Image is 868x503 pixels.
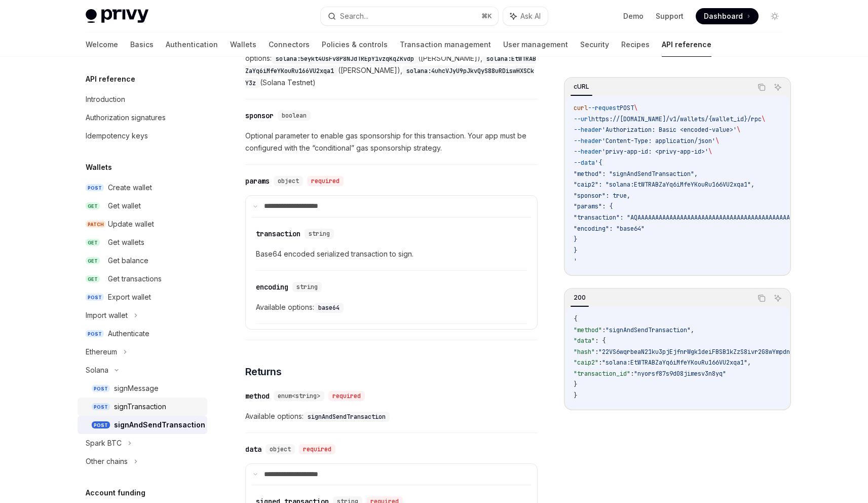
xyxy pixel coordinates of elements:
[574,391,577,400] span: }
[114,419,205,431] div: signAndSendTransaction
[278,392,320,400] span: enum<string>
[630,370,634,378] span: :
[574,202,613,210] span: "params": {
[256,229,300,239] div: transaction
[256,282,288,292] div: encoding
[755,81,768,94] button: Copy the contents from the code block
[296,283,318,291] span: string
[108,236,144,248] div: Get wallets
[574,225,645,233] span: "encoding": "base64"
[574,104,588,112] span: curl
[245,40,538,89] span: Available options: ([PERSON_NAME]), ([PERSON_NAME]), (Solana Testnet)
[86,93,125,105] div: Introduction
[715,137,719,145] span: \
[86,221,106,228] span: PATCH
[503,32,568,57] a: User management
[230,32,256,57] a: Wallets
[114,401,166,413] div: signTransaction
[86,294,104,301] span: POST
[86,487,145,499] h5: Account funding
[92,385,110,392] span: POST
[256,301,527,313] span: Available options:
[662,32,711,57] a: API reference
[86,130,148,142] div: Idempotency keys
[245,391,270,401] div: method
[86,184,104,192] span: POST
[708,148,712,156] span: \
[620,104,634,112] span: POST
[656,11,684,21] a: Support
[245,410,538,422] span: Available options:
[108,255,148,267] div: Get balance
[574,159,595,167] span: --data
[299,444,335,454] div: required
[78,127,207,145] a: Idempotency keys
[574,126,602,134] span: --header
[571,292,589,304] div: 200
[245,130,538,154] span: Optional parameter to enable gas sponsorship for this transaction. Your app must be configured wi...
[86,202,100,210] span: GET
[78,379,207,398] a: POSTsignMessage
[574,148,602,156] span: --header
[400,32,491,57] a: Transaction management
[602,126,737,134] span: 'Authorization: Basic <encoded-value>'
[520,11,541,21] span: Ask AI
[571,81,592,93] div: cURL
[245,444,261,454] div: data
[78,251,207,270] a: GETGet balance
[86,257,100,265] span: GET
[114,382,159,394] div: signMessage
[269,32,310,57] a: Connectors
[78,90,207,109] a: Introduction
[623,11,644,21] a: Demo
[598,358,602,367] span: :
[696,8,759,24] a: Dashboard
[771,292,784,305] button: Ask AI
[328,391,365,401] div: required
[86,9,148,23] img: light logo
[595,348,598,356] span: :
[78,215,207,233] a: PATCHUpdate wallet
[78,398,207,416] a: POSTsignTransaction
[574,170,698,178] span: "method": "signAndSendTransaction",
[574,235,577,243] span: }
[309,230,330,238] span: string
[304,412,390,422] code: signAndSendTransaction
[574,257,577,265] span: '
[86,275,100,283] span: GET
[621,32,650,57] a: Recipes
[108,328,149,340] div: Authenticate
[166,32,218,57] a: Authentication
[245,365,282,379] span: Returns
[314,303,344,313] code: base64
[86,330,104,338] span: POST
[78,325,207,343] a: POSTAuthenticate
[86,161,112,173] h5: Wallets
[481,12,492,20] span: ⌘ K
[322,32,388,57] a: Policies & controls
[574,380,577,388] span: }
[108,182,152,194] div: Create wallet
[574,358,598,367] span: "caip2"
[86,239,100,246] span: GET
[762,115,765,123] span: \
[602,358,747,367] span: "solana:EtWTRABZaYq6iMfeYKouRu166VU2xqa1"
[86,455,128,468] div: Other chains
[634,370,726,378] span: "nyorsf87s9d08jimesv3n8yq"
[86,364,108,376] div: Solana
[86,309,128,321] div: Import wallet
[595,159,602,167] span: '{
[574,337,595,345] span: "data"
[108,200,141,212] div: Get wallet
[86,346,117,358] div: Ethereum
[130,32,154,57] a: Basics
[92,421,110,429] span: POST
[307,176,344,186] div: required
[78,416,207,434] a: POSTsignAndSendTransaction
[245,176,270,186] div: params
[92,403,110,411] span: POST
[737,126,740,134] span: \
[340,10,368,22] div: Search...
[78,288,207,306] a: POSTExport wallet
[282,112,307,120] span: boolean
